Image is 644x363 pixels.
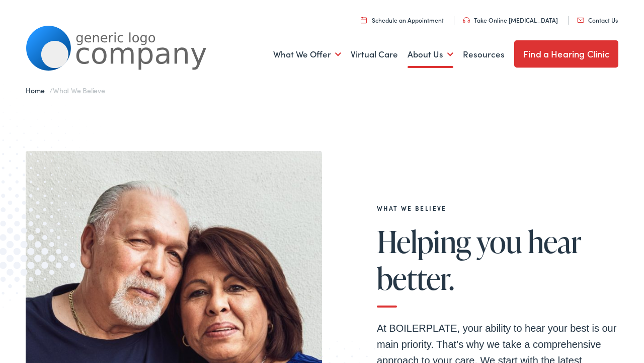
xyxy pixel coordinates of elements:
[577,18,584,23] img: utility icon
[361,17,367,23] img: utility icon
[351,36,398,73] a: Virtual Care
[377,225,471,258] span: Helping
[577,16,618,24] a: Contact Us
[273,36,341,73] a: What We Offer
[528,225,582,258] span: hear
[463,17,470,23] img: utility icon
[476,225,522,258] span: you
[463,16,558,24] a: Take Online [MEDICAL_DATA]
[514,40,618,68] a: Find a Hearing Clinic
[408,36,453,73] a: About Us
[463,36,505,73] a: Resources
[377,205,618,212] h2: What We Believe
[361,16,444,24] a: Schedule an Appointment
[377,262,454,295] span: better.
